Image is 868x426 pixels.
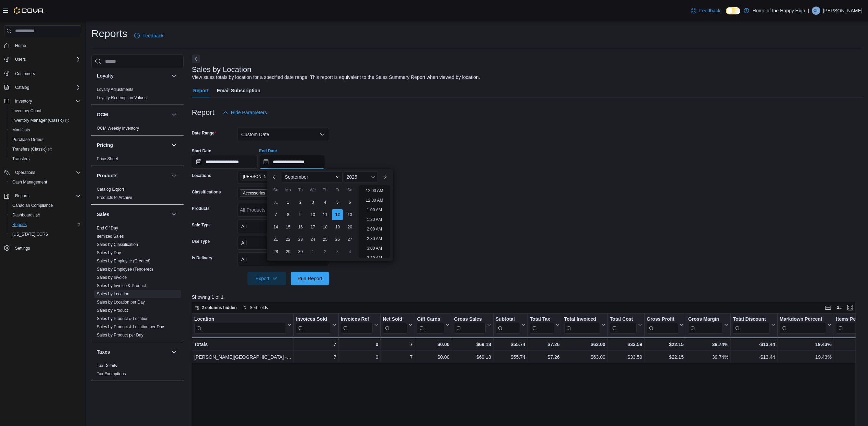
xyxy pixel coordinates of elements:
button: Canadian Compliance [7,201,84,210]
div: OCM [91,124,184,135]
button: OCM [170,110,178,119]
span: Inventory Manager (Classic) [12,118,69,123]
div: Markdown Percent [779,316,826,334]
span: Hide Parameters [231,109,267,116]
div: day-13 [344,209,355,220]
span: Price Sheet [97,156,118,162]
h3: Products [97,172,118,179]
button: OCM [97,111,169,118]
div: day-25 [320,234,331,245]
button: Loyalty [97,72,169,79]
div: Net Sold [383,316,407,334]
button: Total Discount [733,316,775,334]
button: Gross Margin [688,316,728,334]
input: Dark Mode [726,7,740,14]
div: 7 [383,340,413,348]
span: Catalog [15,85,29,90]
span: Feedback [142,32,163,39]
button: Reports [12,192,32,200]
a: Sales by Classification [97,242,138,247]
a: Customers [12,70,38,78]
span: Inventory Count [12,108,42,114]
label: Locations [192,173,211,178]
a: Loyalty Adjustments [97,87,134,92]
button: Next month [379,171,390,182]
button: 2 columns hidden [192,304,240,312]
div: day-19 [332,222,343,233]
span: Purchase Orders [10,135,81,144]
span: Reports [12,222,27,227]
li: 12:30 AM [363,196,386,204]
div: 0 [340,340,378,348]
a: Inventory Manager (Classic) [10,116,72,125]
button: Operations [12,168,38,177]
label: Is Delivery [192,255,212,261]
input: Press the down key to open a popover containing a calendar. [192,155,258,169]
div: Invoices Sold [296,316,331,334]
div: Invoices Sold [296,316,331,323]
div: Gross Sales [454,316,486,323]
span: Run Report [298,275,322,282]
button: Users [1,55,84,64]
div: Totals [194,340,291,348]
button: Inventory [12,97,35,105]
button: Loyalty [170,72,178,80]
div: Pricing [91,155,184,166]
span: Sales by Product per Day [97,332,143,338]
button: Custom Date [237,128,329,141]
a: Sales by Employee (Tendered) [97,267,153,272]
div: Products [91,185,184,204]
div: day-11 [320,209,331,220]
div: Invoices Ref [340,316,372,323]
span: Dashboards [12,212,40,218]
div: Gift Card Sales [417,316,444,334]
div: day-6 [344,197,355,208]
a: Sales by Invoice [97,275,127,280]
span: Manifests [10,126,81,134]
a: Transfers (Classic) [10,145,55,153]
button: Transfers [7,154,84,164]
h3: Taxes [97,348,110,355]
a: Feedback [131,29,166,43]
button: Subtotal [496,316,525,334]
span: Catalog [12,83,81,92]
div: day-23 [295,234,306,245]
div: day-15 [282,222,293,233]
button: Markdown Percent [779,316,831,334]
span: Export [252,272,282,285]
button: Location [194,316,291,334]
button: Gift Cards [417,316,450,334]
div: day-10 [307,209,318,220]
div: day-16 [295,222,306,233]
li: 3:00 AM [364,244,385,252]
div: day-29 [282,246,293,257]
span: Canadian Compliance [10,201,81,210]
a: Transfers (Classic) [7,144,84,154]
div: Su [270,185,281,196]
label: Start Date [192,148,211,154]
a: Home [12,42,29,50]
button: All [237,220,329,233]
li: 2:00 AM [364,225,385,233]
button: Users [12,55,28,63]
div: Total Invoiced [564,316,600,323]
a: Sales by Product per Day [97,333,143,338]
span: Users [12,55,81,63]
div: day-4 [344,246,355,257]
span: CL [813,7,819,15]
label: Sale Type [192,222,211,228]
div: day-3 [332,246,343,257]
div: Button. Open the year selector. 2025 is currently selected. [344,171,378,182]
label: End Date [259,148,277,154]
button: Reports [7,220,84,229]
button: Catalog [12,83,32,92]
span: Sales by Location per Day [97,299,145,305]
button: Total Cost [610,316,642,334]
span: [US_STATE] CCRS [12,232,48,237]
div: day-22 [282,234,293,245]
button: Previous Month [269,171,280,182]
button: Purchase Orders [7,135,84,144]
span: OCM Weekly Inventory [97,126,139,131]
span: Transfers [10,155,81,163]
